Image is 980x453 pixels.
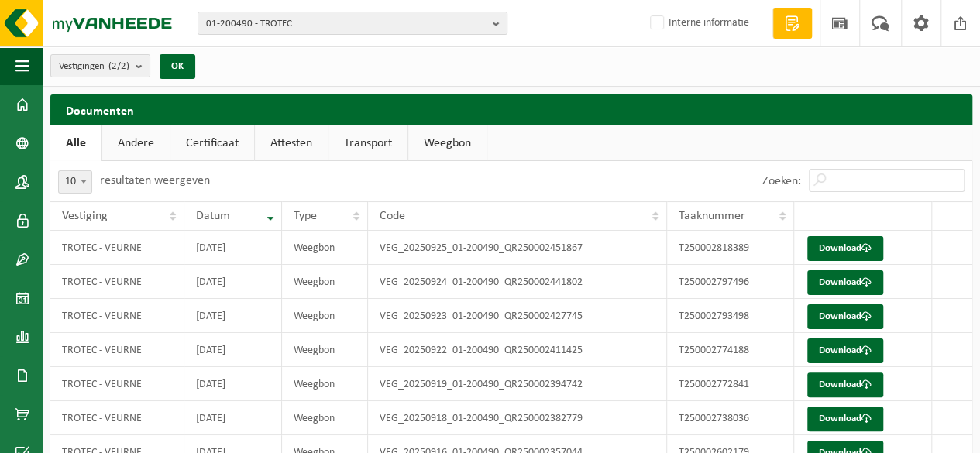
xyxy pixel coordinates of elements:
a: Certificaat [170,125,254,161]
span: Code [380,210,405,222]
td: [DATE] [184,265,281,299]
a: Attesten [255,125,328,161]
td: VEG_20250918_01-200490_QR250002382779 [368,401,667,435]
span: Type [294,210,317,222]
td: TROTEC - VEURNE [50,299,184,333]
h2: Documenten [50,94,972,125]
td: T250002797496 [667,265,794,299]
td: VEG_20250919_01-200490_QR250002394742 [368,367,667,401]
label: Zoeken: [762,175,801,187]
td: [DATE] [184,401,281,435]
td: TROTEC - VEURNE [50,265,184,299]
span: Datum [196,210,230,222]
td: T250002793498 [667,299,794,333]
label: Interne informatie [647,12,749,35]
span: Vestiging [62,210,108,222]
a: Download [807,407,883,431]
span: Taaknummer [679,210,745,222]
td: Weegbon [282,333,368,367]
a: Download [807,372,883,397]
span: 10 [59,171,91,193]
td: Weegbon [282,231,368,265]
count: (2/2) [108,61,129,71]
button: Vestigingen(2/2) [50,54,150,77]
td: Weegbon [282,367,368,401]
td: VEG_20250924_01-200490_QR250002441802 [368,265,667,299]
label: resultaten weergeven [100,174,210,187]
a: Alle [50,125,101,161]
td: T250002818389 [667,231,794,265]
td: [DATE] [184,231,281,265]
span: 01-200490 - TROTEC [206,12,487,36]
td: T250002774188 [667,333,794,367]
a: Download [807,304,883,329]
td: VEG_20250923_01-200490_QR250002427745 [368,299,667,333]
a: Download [807,338,883,363]
td: T250002772841 [667,367,794,401]
button: OK [160,54,195,79]
td: [DATE] [184,299,281,333]
td: Weegbon [282,401,368,435]
td: TROTEC - VEURNE [50,401,184,435]
td: Weegbon [282,265,368,299]
span: 10 [58,170,92,194]
td: TROTEC - VEURNE [50,367,184,401]
span: Vestigingen [59,55,129,78]
td: TROTEC - VEURNE [50,231,184,265]
td: VEG_20250925_01-200490_QR250002451867 [368,231,667,265]
td: T250002738036 [667,401,794,435]
button: 01-200490 - TROTEC [198,12,507,35]
a: Andere [102,125,170,161]
a: Download [807,236,883,261]
a: Download [807,270,883,295]
a: Transport [328,125,407,161]
td: [DATE] [184,333,281,367]
td: Weegbon [282,299,368,333]
td: [DATE] [184,367,281,401]
td: VEG_20250922_01-200490_QR250002411425 [368,333,667,367]
td: TROTEC - VEURNE [50,333,184,367]
a: Weegbon [408,125,487,161]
